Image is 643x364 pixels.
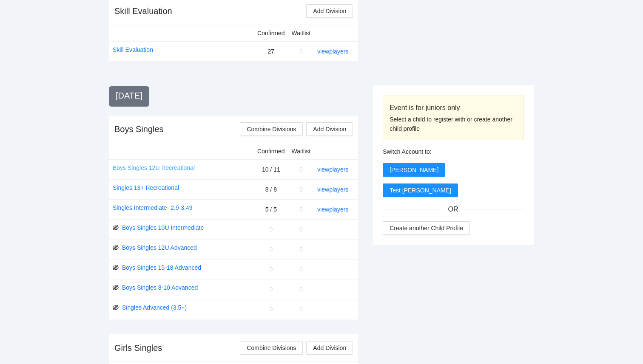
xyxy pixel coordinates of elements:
span: 0 [299,226,303,233]
span: Test [PERSON_NAME] [390,186,451,195]
button: Create another Child Profile [383,221,470,235]
a: Skill Evaluation [113,45,153,54]
span: Combine Divisions [247,124,296,134]
span: eye-invisible [113,265,119,271]
td: 10 / 11 [254,159,288,179]
span: eye-invisible [113,305,119,310]
a: Boys Singles 10U Intermediate [122,223,204,232]
a: Boys Singles 12U Recreational [113,163,195,172]
td: 8 / 8 [254,179,288,199]
div: Event is for juniors only [390,102,517,113]
a: Singles Intermediate- 2.9-3.49 [113,203,193,212]
div: Waitlist [292,147,311,156]
a: view players [317,48,348,55]
button: [PERSON_NAME] [383,163,445,177]
span: [PERSON_NAME] [390,165,438,175]
button: Combine Divisions [240,122,303,136]
div: Boys Singles [114,123,164,135]
td: 27 [254,41,288,61]
a: view players [317,166,348,173]
span: Add Division [313,124,346,134]
span: OR [441,204,465,214]
a: Boys Singles 15-18 Advanced [122,263,201,272]
span: 0 [299,206,303,213]
span: 0 [269,226,273,233]
a: Singles 13+ Recreational [113,183,179,192]
button: Combine Divisions [240,341,303,355]
a: view players [317,186,348,193]
div: Switch Account to: [383,147,524,156]
span: 0 [299,186,303,193]
span: 0 [299,286,303,293]
a: Singles Advanced (3.5+) [122,303,187,312]
span: [DATE] [116,91,142,100]
button: Test [PERSON_NAME] [383,183,458,197]
div: Girls Singles [114,342,162,354]
div: Confirmed [257,28,285,38]
span: 0 [299,246,303,253]
span: eye-invisible [113,285,119,291]
span: 0 [269,286,273,293]
span: eye-invisible [113,245,119,251]
td: 5 / 5 [254,199,288,219]
div: Confirmed [257,147,285,156]
button: Add Division [306,341,353,355]
a: Boys Singles 8-10 Advanced [122,283,198,292]
div: Waitlist [292,28,311,38]
span: Add Division [313,6,346,16]
span: 0 [269,266,273,273]
button: Add Division [306,122,353,136]
button: Add Division [306,4,353,18]
span: 0 [269,246,273,253]
a: Boys Singles 12U Advanced [122,243,197,252]
span: 0 [269,306,273,313]
span: eye-invisible [113,225,119,231]
span: 0 [299,166,303,173]
a: view players [317,206,348,213]
span: Combine Divisions [247,343,296,353]
span: 0 [299,266,303,273]
div: Select a child to register with or create another child profile [390,115,517,133]
span: Create another Child Profile [390,223,463,233]
span: 0 [299,48,303,55]
span: 0 [299,306,303,313]
div: Skill Evaluation [114,5,172,17]
span: Add Division [313,343,346,353]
